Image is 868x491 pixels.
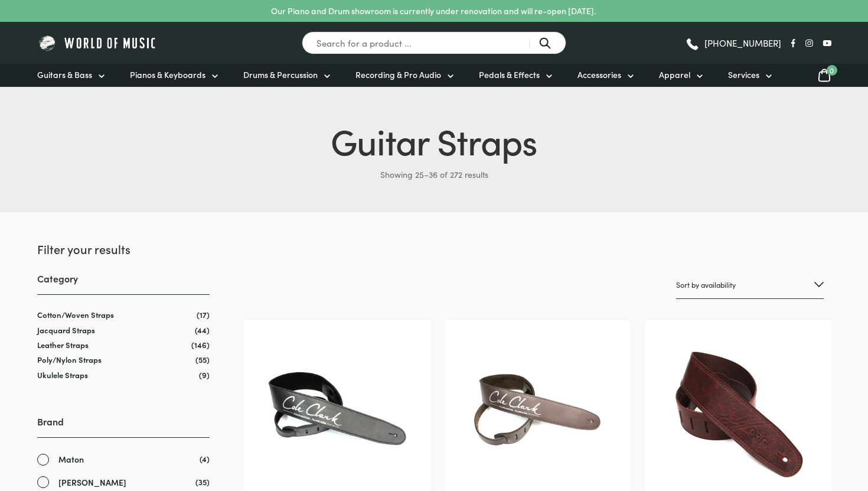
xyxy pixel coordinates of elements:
[37,339,89,350] a: Leather Straps
[195,355,210,365] span: (55)
[200,453,210,465] span: (4)
[676,271,824,299] select: Shop order
[659,69,690,81] span: Apparel
[37,34,158,52] img: World of Music
[302,31,566,54] input: Search for a product ...
[195,476,210,488] span: (35)
[37,115,831,165] h1: Guitar Straps
[37,369,88,381] a: Ukulele Straps
[355,69,441,81] span: Recording & Pro Audio
[704,38,781,47] span: [PHONE_NUMBER]
[58,453,84,466] span: Maton
[697,361,868,491] iframe: Chat with our support team
[37,309,114,320] a: Cotton/Woven Straps
[197,310,210,320] span: (17)
[37,453,210,466] a: Maton
[37,165,831,184] p: Showing 25–36 of 272 results
[37,69,92,81] span: Guitars & Bass
[195,325,210,335] span: (44)
[271,5,596,17] p: Our Piano and Drum showroom is currently under renovation and will re-open [DATE].
[37,240,210,257] h2: Filter your results
[685,34,781,52] a: [PHONE_NUMBER]
[479,69,540,81] span: Pedals & Effects
[191,340,210,350] span: (146)
[728,69,759,81] span: Services
[37,272,210,295] h3: Category
[37,476,210,489] a: [PERSON_NAME]
[577,69,621,81] span: Accessories
[130,69,205,81] span: Pianos & Keyboards
[37,324,95,336] a: Jacquard Straps
[58,476,126,489] span: [PERSON_NAME]
[37,415,210,438] h3: Brand
[199,370,210,380] span: (9)
[243,69,318,81] span: Drums & Percussion
[37,354,102,365] a: Poly/Nylon Straps
[827,65,837,76] span: 0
